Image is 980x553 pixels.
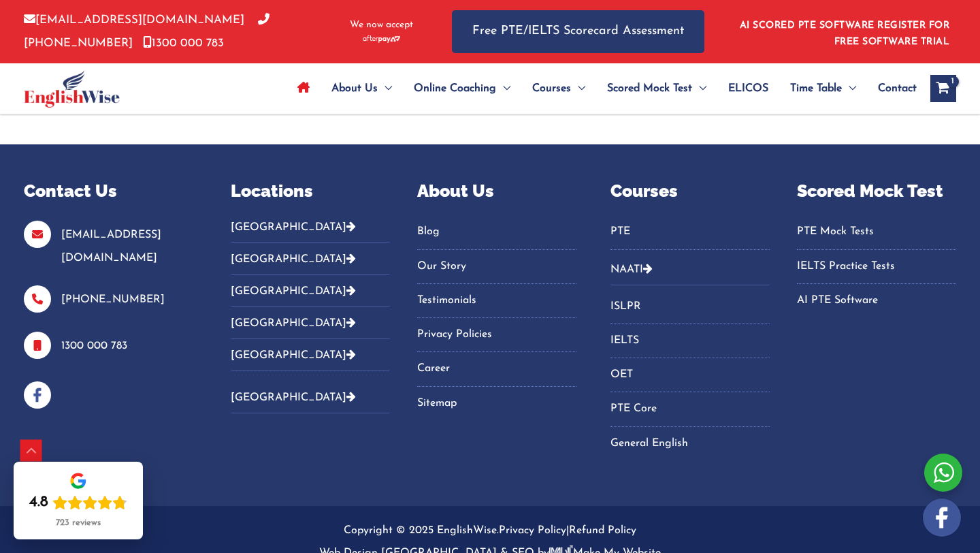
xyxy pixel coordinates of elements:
[797,255,956,278] a: IELTS Practice Tests
[24,178,197,204] p: Contact Us
[878,65,917,112] span: Contact
[321,65,403,112] a: About UsMenu Toggle
[417,221,576,415] nav: Menu
[29,493,127,512] div: Rating: 4.8 out of 5
[692,65,706,112] span: Menu Toggle
[231,339,390,371] button: [GEOGRAPHIC_DATA]
[350,18,413,32] span: We now accept
[378,65,392,112] span: Menu Toggle
[740,20,950,47] a: AI SCORED PTE SOFTWARE REGISTER FOR FREE SOFTWARE TRIAL
[29,493,48,512] div: 4.8
[56,518,101,528] div: 723 reviews
[790,65,842,112] span: Time Table
[610,264,643,275] a: NAATI
[779,65,867,112] a: Time TableMenu Toggle
[61,341,127,351] a: 1300 000 783
[797,289,956,312] a: AI PTE Software
[842,65,856,112] span: Menu Toggle
[607,65,692,112] span: Scored Mock Test
[363,35,400,43] img: Afterpay-Logo
[797,178,956,204] p: Scored Mock Test
[610,432,770,455] a: General English
[24,14,269,48] a: [PHONE_NUMBER]
[532,65,571,112] span: Courses
[571,65,585,112] span: Menu Toggle
[610,178,770,204] p: Courses
[231,275,390,307] button: [GEOGRAPHIC_DATA]
[61,230,161,263] a: [EMAIL_ADDRESS][DOMAIN_NAME]
[610,296,770,455] nav: Menu
[24,14,244,26] a: [EMAIL_ADDRESS][DOMAIN_NAME]
[231,307,390,339] button: [GEOGRAPHIC_DATA]
[867,65,917,112] a: Contact
[610,296,770,318] a: ISLPR
[610,221,770,243] a: PTE
[61,294,165,305] a: [PHONE_NUMBER]
[414,65,496,112] span: Online Coaching
[417,323,576,346] a: Privacy Policies
[231,243,390,275] button: [GEOGRAPHIC_DATA]
[417,392,576,415] a: Sitemap
[417,255,576,278] a: Our Story
[287,65,917,112] nav: Site Navigation: Main Menu
[610,221,770,249] nav: Menu
[732,10,956,54] aside: Header Widget 1
[797,221,956,243] a: PTE Mock Tests
[417,178,576,432] aside: Footer Widget 3
[923,499,961,537] img: white-facebook.png
[499,525,566,536] a: Privacy Policy
[231,178,390,424] aside: Footer Widget 2
[610,253,770,285] button: NAATI
[331,65,378,112] span: About Us
[231,178,390,204] p: Locations
[417,221,576,243] a: Blog
[24,178,197,409] aside: Footer Widget 1
[143,37,224,49] a: 1300 000 783
[231,221,390,243] button: [GEOGRAPHIC_DATA]
[417,178,576,204] p: About Us
[610,398,770,420] a: PTE Core
[403,65,521,112] a: Online CoachingMenu Toggle
[569,525,636,536] a: Refund Policy
[496,65,510,112] span: Menu Toggle
[930,75,956,102] a: View Shopping Cart, 1 items
[521,65,596,112] a: CoursesMenu Toggle
[610,364,770,386] a: OET
[231,350,356,361] a: [GEOGRAPHIC_DATA]
[717,65,779,112] a: ELICOS
[596,65,717,112] a: Scored Mock TestMenu Toggle
[231,392,356,403] a: [GEOGRAPHIC_DATA]
[231,381,390,413] button: [GEOGRAPHIC_DATA]
[24,70,120,108] img: cropped-ew-logo
[452,10,704,53] a: Free PTE/IELTS Scorecard Assessment
[610,330,770,352] a: IELTS
[728,65,768,112] span: ELICOS
[610,178,770,472] aside: Footer Widget 4
[417,358,576,380] a: Career
[417,289,576,312] a: Testimonials
[24,381,51,409] img: facebook-blue-icons.png
[797,221,956,312] nav: Menu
